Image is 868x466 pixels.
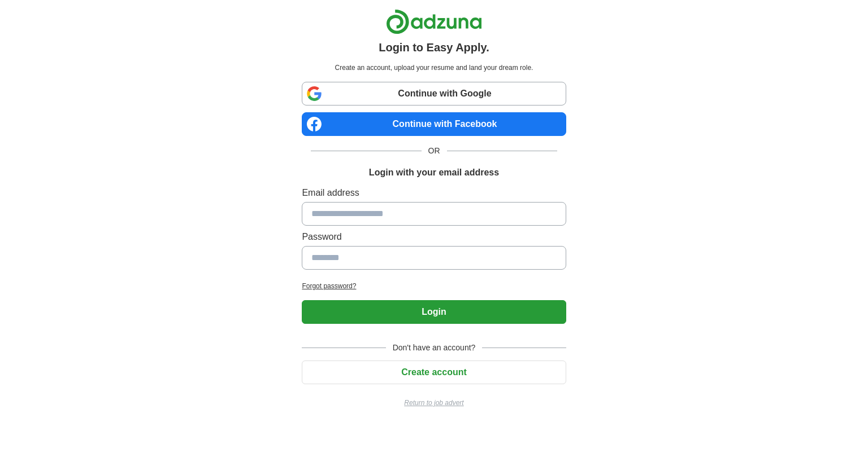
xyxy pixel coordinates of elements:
[302,82,566,105] a: Continue with Google
[386,9,482,34] img: Adzuna logo
[302,300,566,324] button: Login
[379,39,489,56] h1: Login to Easy Apply.
[302,112,566,136] a: Continue with Facebook
[302,367,566,377] a: Create account
[302,186,566,200] label: Email address
[422,145,447,157] span: OR
[302,281,566,291] a: Forgot password?
[369,166,499,179] h1: Login with your email address
[302,398,566,408] a: Return to job advert
[386,342,483,354] span: Don't have an account?
[302,361,566,384] button: Create account
[304,63,563,73] p: Create an account, upload your resume and land your dream role.
[302,230,566,244] label: Password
